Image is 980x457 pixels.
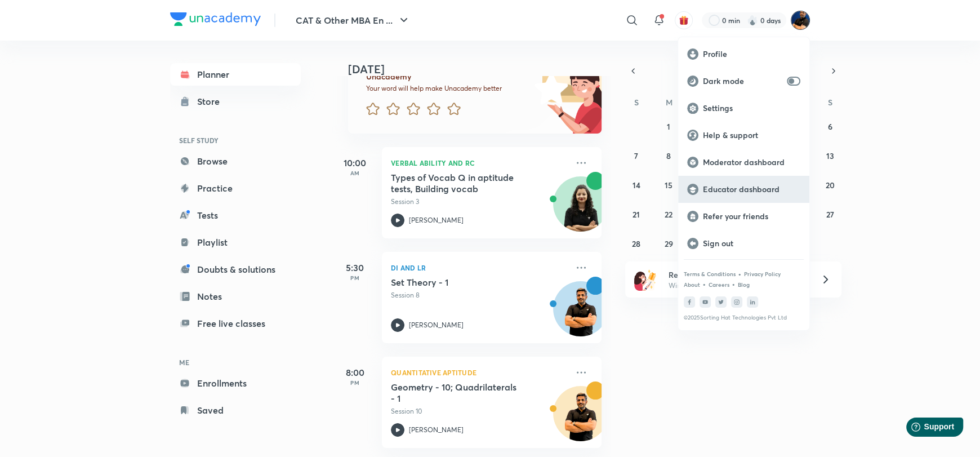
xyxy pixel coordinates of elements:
[703,130,800,140] p: Help & support
[880,413,968,445] iframe: Help widget launcher
[678,41,809,68] a: Profile
[738,281,750,288] a: Blog
[703,238,800,249] p: Sign out
[678,176,809,203] a: Educator dashboard
[678,122,809,149] a: Help & support
[709,281,729,288] a: Careers
[744,270,781,277] a: Privacy Policy
[702,279,706,289] div: •
[703,157,800,167] p: Moderator dashboard
[703,211,800,221] p: Refer your friends
[684,281,700,288] a: About
[678,203,809,230] a: Refer your friends
[684,270,736,277] a: Terms & Conditions
[738,269,742,279] div: •
[703,76,782,86] p: Dark mode
[684,314,804,321] p: © 2025 Sorting Hat Technologies Pvt Ltd
[732,279,736,289] div: •
[678,95,809,122] a: Settings
[678,149,809,176] a: Moderator dashboard
[703,103,800,113] p: Settings
[703,49,800,59] p: Profile
[703,184,800,194] p: Educator dashboard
